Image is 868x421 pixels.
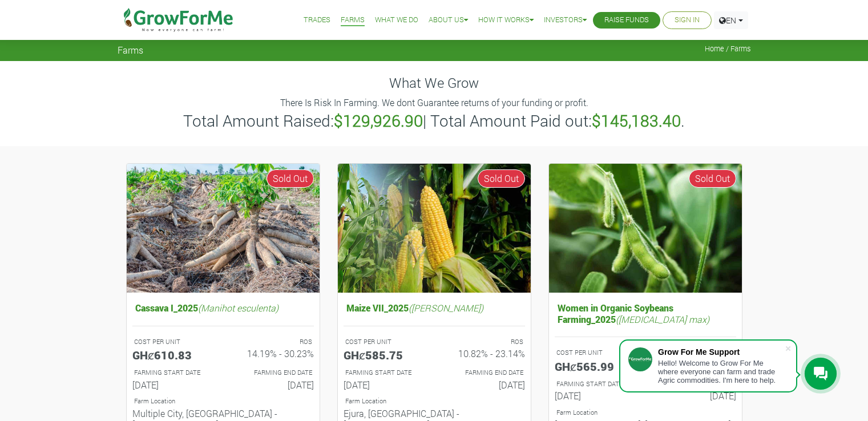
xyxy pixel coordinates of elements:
[556,348,635,358] p: COST PER UNIT
[429,14,468,26] a: About Us
[675,14,700,26] a: Sign In
[345,337,424,347] p: COST PER UNIT
[556,379,635,389] p: FARMING START DATE
[443,379,525,390] h6: [DATE]
[334,110,423,131] b: $129,926.90
[198,302,278,314] i: (Manihot esculenta)
[127,164,320,293] img: growforme image
[592,110,681,131] b: $145,183.40
[616,313,709,325] i: ([MEDICAL_DATA] max)
[658,347,785,357] div: Grow For Me Support
[344,348,426,362] h5: GHȼ585.75
[705,44,751,53] span: Home / Farms
[654,390,736,401] h6: [DATE]
[556,408,734,418] p: Location of Farm
[345,396,523,406] p: Location of Farm
[714,11,748,29] a: EN
[132,299,314,316] h5: Cassava I_2025
[445,337,523,347] p: ROS
[544,14,587,26] a: Investors
[478,14,534,26] a: How it Works
[555,359,637,373] h5: GHȼ565.99
[304,14,330,26] a: Trades
[375,14,418,26] a: What We Do
[119,111,749,131] h3: Total Amount Raised: | Total Amount Paid out: .
[689,169,736,188] span: Sold Out
[341,14,365,26] a: Farms
[338,164,531,293] img: growforme image
[549,164,742,293] img: growforme image
[132,348,215,362] h5: GHȼ610.83
[344,379,426,390] h6: [DATE]
[443,348,525,359] h6: 10.82% - 23.14%
[233,368,312,378] p: FARMING END DATE
[233,337,312,347] p: ROS
[132,379,215,390] h6: [DATE]
[134,396,312,406] p: Location of Farm
[119,96,749,110] p: There Is Risk In Farming. We dont Guarantee returns of your funding or profit.
[555,390,637,401] h6: [DATE]
[232,379,314,390] h6: [DATE]
[345,368,424,378] p: FARMING START DATE
[445,368,523,378] p: FARMING END DATE
[604,14,649,26] a: Raise Funds
[344,299,525,316] h5: Maize VII_2025
[267,169,314,188] span: Sold Out
[118,44,143,55] span: Farms
[478,169,525,188] span: Sold Out
[232,348,314,359] h6: 14.19% - 30.23%
[658,359,785,384] div: Hello! Welcome to Grow For Me where everyone can farm and trade Agric commodities. I'm here to help.
[134,368,213,378] p: FARMING START DATE
[555,299,736,327] h5: Women in Organic Soybeans Farming_2025
[118,75,751,91] h4: What We Grow
[409,302,483,314] i: ([PERSON_NAME])
[134,337,213,347] p: COST PER UNIT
